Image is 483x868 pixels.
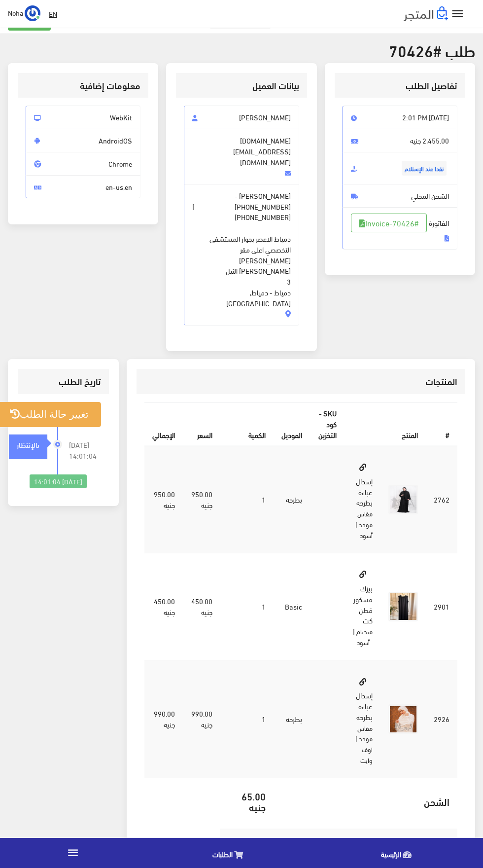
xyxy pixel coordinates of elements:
th: اﻹجمالي [144,403,183,446]
span: الرئيسية [381,848,401,860]
span: الفاتورة [343,207,457,250]
td: 2926 [426,660,457,778]
td: إسدال عباءة بطرحه [345,446,380,553]
span: نقدا عند الإستلام [402,161,447,176]
span: Chrome [26,152,140,176]
td: 950.00 جنيه [183,446,220,553]
th: # [426,403,457,446]
strong: بالإنتظار [17,439,39,450]
td: بطرحه [274,660,310,778]
span: [PERSON_NAME] [184,106,299,129]
a: #Invoice-70426 [351,214,427,232]
td: 1 [220,553,274,660]
span: الشحن المحلي [343,184,457,208]
span: AndroidOS [26,129,140,152]
td: 2901 [426,553,457,660]
th: الكمية [220,403,274,446]
td: بيزك فسكوز قطن كت [345,553,380,660]
span: en-us,en [26,175,140,199]
span: دمياط الاعصر بجوار المستشفى التخصصي اعلى مقر [PERSON_NAME] [PERSON_NAME] النيل 3 دمياط - دمياط, [... [192,222,290,308]
h5: الشحن [281,796,449,807]
a: الرئيسية [314,840,483,866]
th: SKU - كود التخزين [310,403,345,446]
small: مقاس موحد [357,722,373,745]
span: [PHONE_NUMBER] [235,212,291,222]
td: 950.00 جنيه [144,446,183,553]
h5: 65.00 جنيه [228,791,266,812]
td: 1 [220,660,274,778]
h3: تاريخ الطلب [26,377,101,386]
h3: المنتجات [144,377,457,386]
span: الطلبات [212,848,233,860]
span: WebKit [26,106,140,129]
span: [PHONE_NUMBER] [235,201,291,212]
span: 2,455.00 جنيه [343,129,457,152]
h3: بيانات العميل [184,81,299,90]
small: ميديام [356,625,373,637]
i:  [67,846,79,859]
a: EN [45,5,61,23]
th: المنتج [345,403,426,446]
small: | اوف وايت [354,732,373,766]
span: [DATE] 2:01 PM [343,106,457,129]
a: الطلبات [146,840,314,866]
h3: تفاصيل الطلب [343,81,457,90]
span: [PERSON_NAME] - | [184,184,299,325]
td: إسدال عباءة بطرحه [345,660,380,778]
h3: معلومات إضافية [26,81,140,90]
td: 1 [220,446,274,553]
i:  [450,7,465,21]
h2: طلب #70426 [8,41,475,59]
small: مقاس موحد [357,507,373,530]
a: رابط متجرك:[URL][DOMAIN_NAME] [207,10,318,29]
td: 2762 [426,446,457,553]
a: ... Noha [8,5,40,21]
iframe: Drift Widget Chat Controller [12,800,49,838]
small: | أسود [353,625,373,648]
u: EN [49,7,57,20]
td: 450.00 جنيه [183,553,220,660]
img: . [404,6,448,21]
td: بطرحه [274,446,310,553]
div: [DATE] 14:01:04 [30,474,87,488]
td: Basic [274,553,310,660]
th: السعر [183,403,220,446]
span: [DATE] 14:01:04 [69,439,102,461]
td: 990.00 جنيه [183,660,220,778]
span: Noha [8,6,23,19]
th: الموديل [274,403,310,446]
small: | أسود [354,518,373,541]
td: 990.00 جنيه [144,660,183,778]
img: ... [25,5,40,21]
td: 450.00 جنيه [144,553,183,660]
span: [DOMAIN_NAME][EMAIL_ADDRESS][DOMAIN_NAME] [184,129,299,184]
